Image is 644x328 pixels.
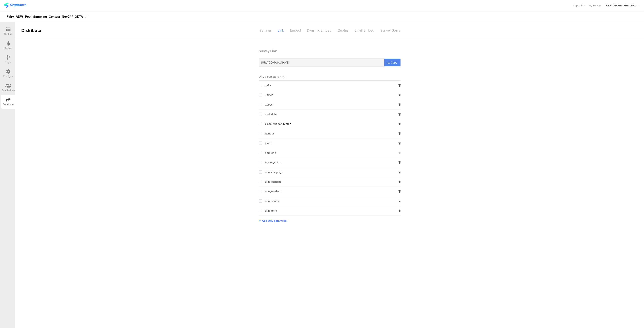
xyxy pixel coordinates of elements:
[259,219,287,223] button: Add URL parameter
[265,142,271,145] span: jump
[265,113,277,116] span: chd_data
[606,4,638,7] div: JoltX [GEOGRAPHIC_DATA]
[265,209,277,212] span: utm_term
[265,93,273,97] span: _smcc
[3,74,14,78] div: Configure
[4,3,26,8] img: segmanta logo
[265,161,281,164] span: sgmnt_ceids
[15,27,62,34] div: Distribute
[259,75,279,79] div: URL parameters
[287,27,304,34] div: Embed
[334,27,351,34] div: Quotas
[265,200,280,203] span: utm_source
[377,27,403,34] div: Survey Goals
[262,219,287,223] span: Add URL parameter
[4,32,12,36] div: Outline
[265,151,276,155] span: seg_erid
[261,60,289,65] span: [URL][DOMAIN_NAME]
[265,180,281,183] span: utm_content
[3,102,14,106] div: Distribute
[275,27,287,34] div: Link
[265,103,272,106] span: _spcc
[265,132,274,135] span: gender
[5,60,11,64] div: Logic
[265,171,283,174] span: utm_campaign
[265,122,291,126] span: close_widget_button
[2,88,15,92] div: Permissions
[259,49,401,54] header: Survey Link
[391,60,397,65] span: Copy
[573,4,582,7] span: Support
[4,46,12,50] div: Design
[265,84,272,87] span: _sfcc
[351,27,377,34] div: Email Embed
[7,13,83,20] div: Fairy_ADW_Post_Sampling_Contest_Nov24"_OKTA
[265,190,281,193] span: utm_medium
[256,27,275,34] div: Settings
[304,27,334,34] div: Dynamic Embed
[280,75,282,78] i: Sort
